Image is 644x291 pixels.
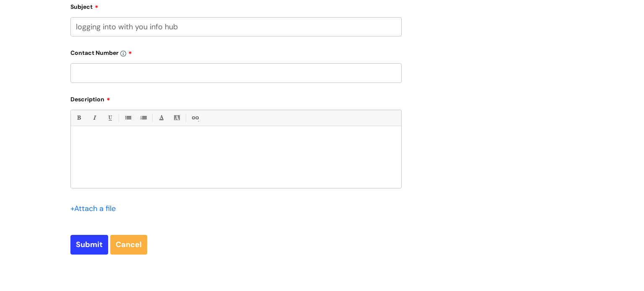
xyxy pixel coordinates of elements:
label: Contact Number [70,46,402,57]
a: Cancel [110,235,147,254]
a: Italic (Ctrl-I) [89,113,99,123]
a: Font Color [156,113,166,123]
a: Underline(Ctrl-U) [104,113,115,123]
div: Attach a file [70,202,121,215]
a: Back Color [171,113,182,123]
a: Link [190,113,200,123]
input: Submit [70,235,108,254]
img: info-icon.svg [120,51,126,57]
a: • Unordered List (Ctrl-Shift-7) [122,113,133,123]
a: 1. Ordered List (Ctrl-Shift-8) [138,113,148,123]
a: Bold (Ctrl-B) [73,113,84,123]
label: Subject [70,0,402,10]
label: Description [70,93,402,103]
